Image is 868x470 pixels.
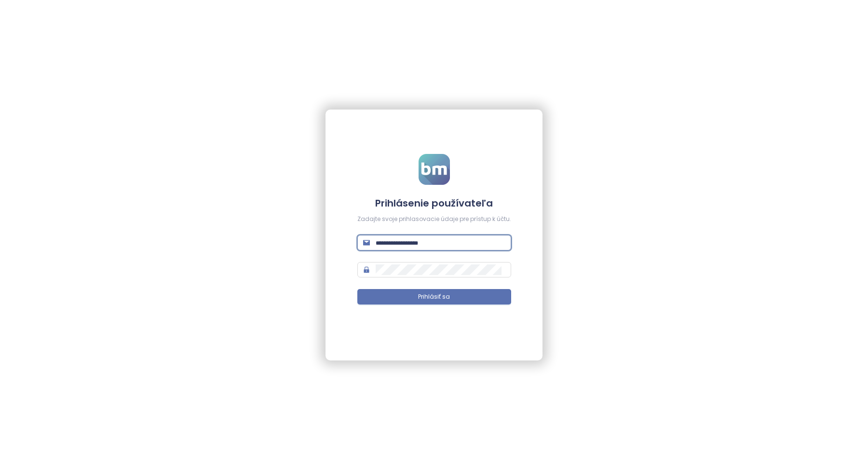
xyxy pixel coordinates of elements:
[357,196,511,210] h4: Prihlásenie používateľa
[363,239,370,246] span: mail
[357,215,511,224] div: Zadajte svoje prihlasovacie údaje pre prístup k účtu.
[363,266,370,273] span: lock
[419,154,450,185] img: logo
[357,289,511,304] button: Prihlásiť sa
[418,292,450,302] span: Prihlásiť sa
